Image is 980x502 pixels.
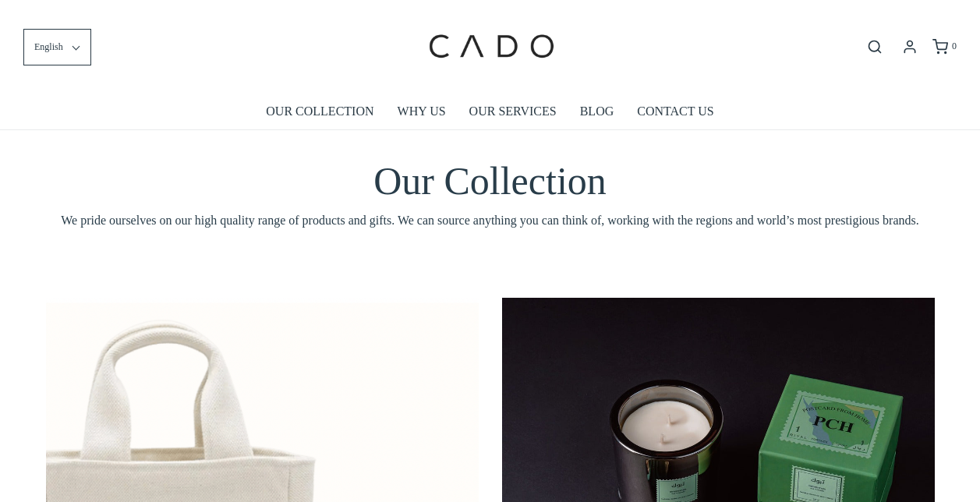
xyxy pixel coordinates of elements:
button: English [23,29,91,65]
span: 0 [952,41,957,51]
span: We pride ourselves on our high quality range of products and gifts. We can source anything you ca... [46,210,935,231]
img: cadogifting [424,12,557,82]
span: English [34,40,63,55]
span: Our Collection [373,159,607,203]
a: CONTACT US [637,94,713,129]
a: 0 [931,39,957,55]
a: OUR COLLECTION [266,94,373,129]
a: BLOG [580,94,614,129]
a: WHY US [398,94,446,129]
a: OUR SERVICES [469,94,557,129]
button: Open search bar [861,38,889,55]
